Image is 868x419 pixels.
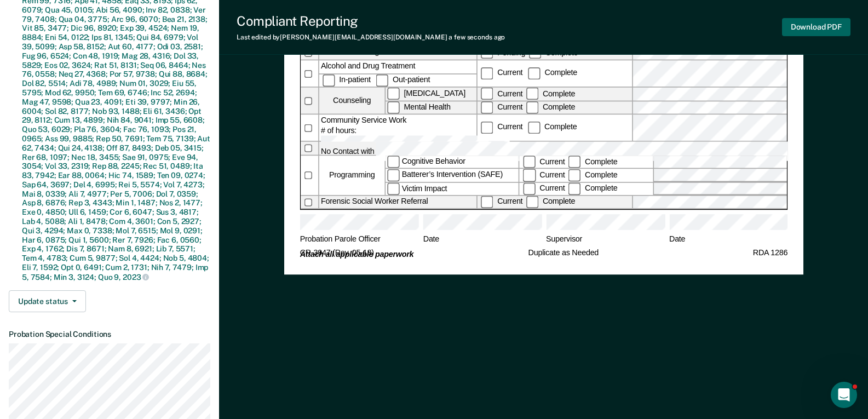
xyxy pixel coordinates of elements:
[387,169,400,182] input: Batterer’s Intervention (SAFE)
[523,169,536,182] input: Current
[9,290,86,312] button: Update status
[479,89,524,97] label: Current
[526,123,578,131] div: Complete
[545,234,664,250] span: Supervisor
[387,101,400,114] input: Mental Health
[321,76,375,84] label: In-patient
[528,67,541,80] input: Complete
[319,60,476,73] div: Alcohol and Drug Treatment
[524,89,577,97] label: Complete
[481,101,493,114] input: Current
[521,157,567,166] label: Current
[782,18,850,36] button: Download PDF
[323,74,335,87] input: In-patient
[568,169,580,182] input: Complete
[568,156,580,168] input: Complete
[481,67,493,80] input: Current
[376,74,388,87] input: Out-patient
[526,196,538,209] input: Complete
[319,196,476,209] div: Forensic Social Worker Referral
[523,182,536,195] input: Current
[387,156,400,168] input: Cognitive Behavior
[528,249,598,259] span: Duplicate as Needed
[479,48,526,56] label: Pending
[386,182,519,195] label: Victim Impact
[386,156,519,168] label: Cognitive Behavior
[300,249,373,259] span: CR-3947 (Rev. 05-18)
[319,88,384,114] div: Counseling
[479,197,524,206] label: Current
[386,88,476,100] label: [MEDICAL_DATA]
[521,184,567,193] label: Current
[523,156,536,168] input: Current
[566,170,619,179] label: Complete
[479,102,524,111] label: Current
[481,88,493,100] input: Current
[481,122,493,134] input: Current
[387,182,400,195] input: Victim Impact
[387,88,400,100] input: [MEDICAL_DATA]
[566,184,619,193] label: Complete
[319,142,796,155] label: No Contact with
[526,101,538,114] input: Complete
[831,382,857,408] iframe: Intercom live chat
[526,68,579,77] label: Complete
[669,234,787,250] span: Date
[527,48,579,56] label: Complete
[566,157,619,166] label: Complete
[423,234,541,250] span: Date
[386,101,476,114] label: Mental Health
[123,273,149,282] span: 2023
[237,13,505,29] div: Compliant Reporting
[524,102,577,111] label: Complete
[386,169,519,182] label: Batterer’s Intervention (SAFE)
[449,33,505,41] span: a few seconds ago
[568,182,580,195] input: Complete
[526,88,538,100] input: Complete
[752,249,787,259] span: RDA 1286
[319,114,476,141] div: Community Service Work # of hours:
[524,197,577,206] label: Complete
[479,123,524,131] label: Current
[521,170,567,179] label: Current
[479,68,524,77] label: Current
[481,196,493,209] input: Current
[9,330,210,339] dt: Probation Special Conditions
[300,234,418,250] span: Probation Parole Officer
[527,122,540,134] input: Complete
[319,156,384,195] div: Programming
[374,76,432,84] label: Out-patient
[237,33,505,41] div: Last edited by [PERSON_NAME][EMAIL_ADDRESS][DOMAIN_NAME]
[376,142,795,162] input: No Contact with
